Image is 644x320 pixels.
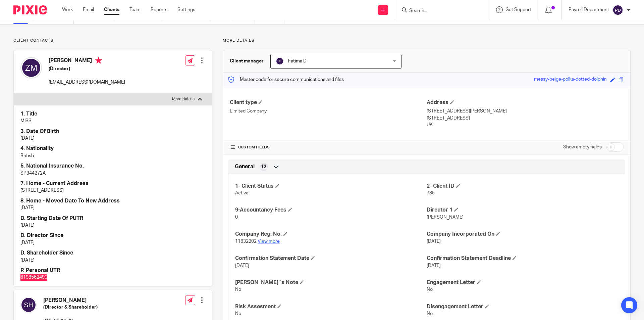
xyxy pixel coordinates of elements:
[235,191,249,195] span: Active
[409,8,469,14] input: Search
[20,197,205,204] h4: 8. Home - Moved Date To New Address
[427,231,618,238] h4: Company Incorporated On
[427,191,435,195] span: 735
[427,108,624,115] p: [STREET_ADDRESS][PERSON_NAME]
[427,279,618,286] h4: Engagement Letter
[49,65,125,72] h5: (Director)
[172,96,195,102] p: More details
[230,145,427,150] h4: CUSTOM FIELDS
[235,311,241,316] span: No
[20,267,205,274] h4: P. Personal UTR
[20,187,205,194] p: [STREET_ADDRESS]
[235,215,238,220] span: 0
[20,257,205,264] p: [DATE]
[20,163,205,170] h4: 5. National Insurance No.
[288,59,307,63] span: Fatima D
[612,5,623,15] img: svg%3E
[20,222,205,229] p: [DATE]
[230,108,427,115] p: Limited Company
[427,303,618,310] h4: Disengagement Letter
[230,99,427,106] h4: Client type
[13,5,47,14] img: Pixie
[20,239,205,246] p: [DATE]
[20,118,205,124] p: MISS
[20,249,205,257] h4: D. Shareholder Since
[20,135,205,142] p: [DATE]
[151,6,167,13] a: Reports
[235,255,427,262] h4: Confirmation Statement Date
[235,207,427,214] h4: 9-Accountancy Fees
[258,239,280,244] a: View more
[427,183,618,190] h4: 2- Client ID
[177,6,195,13] a: Settings
[505,7,531,12] span: Get Support
[20,180,205,187] h4: 7. Home - Current Address
[20,204,205,211] p: [DATE]
[235,263,249,268] span: [DATE]
[20,232,205,239] h4: D. Director Since
[427,287,433,292] span: No
[62,6,73,13] a: Work
[49,57,125,65] h4: [PERSON_NAME]
[20,145,205,152] h4: 4. Nationality
[563,144,602,150] label: Show empty fields
[20,57,42,79] img: svg%3E
[104,6,119,13] a: Clients
[43,297,120,304] h4: [PERSON_NAME]
[534,76,607,84] div: messy-beige-polka-dotted-dolphin
[427,99,624,106] h4: Address
[427,115,624,122] p: [STREET_ADDRESS]
[228,76,344,83] p: Master code for secure communications and files
[427,255,618,262] h4: Confirmation Statement Deadline
[276,57,284,65] img: svg%3E
[20,128,205,135] h4: 3. Date Of Birth
[427,263,441,268] span: [DATE]
[235,163,255,170] span: General
[223,38,631,43] p: More details
[427,239,441,244] span: [DATE]
[427,122,624,128] p: UK
[20,152,205,159] p: British
[235,231,427,238] h4: Company Reg. No.
[13,38,212,43] p: Client contacts
[427,311,433,316] span: No
[129,6,141,13] a: Team
[20,110,205,118] h4: 1. Title
[427,215,464,220] span: [PERSON_NAME]
[43,304,120,311] h5: (Director & Shareholder)
[427,207,618,214] h4: Director 1
[83,6,94,13] a: Email
[20,215,205,222] h4: D. Starting Date Of PUTR
[235,279,427,286] h4: [PERSON_NAME]`s Note
[20,274,205,281] p: 6198562490
[95,57,102,64] i: Primary
[49,79,125,86] p: [EMAIL_ADDRESS][DOMAIN_NAME]
[235,183,427,190] h4: 1- Client Status
[20,170,205,177] p: SP344272A
[235,303,427,310] h4: Risk Assesment
[569,6,609,13] p: Payroll Department
[230,58,264,64] h3: Client manager
[235,287,241,292] span: No
[235,239,257,244] span: 11632202
[20,297,37,313] img: svg%3E
[261,164,266,170] span: 12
